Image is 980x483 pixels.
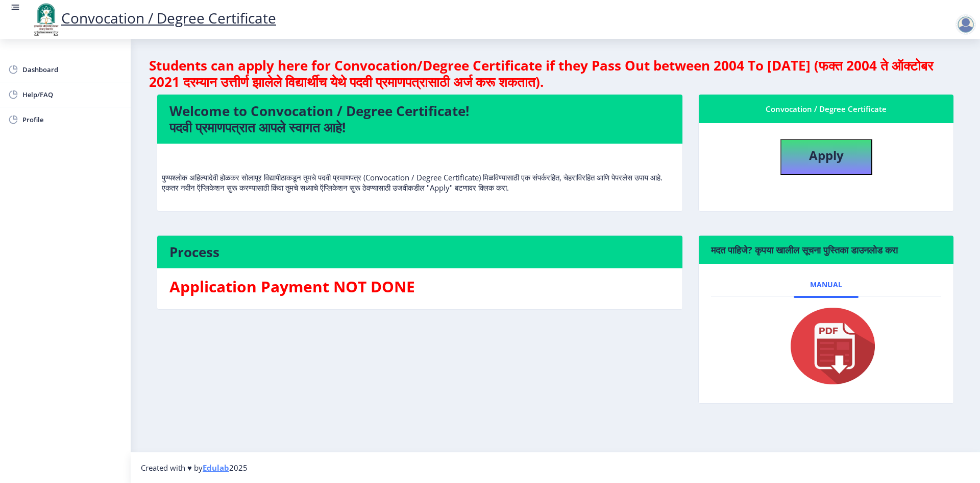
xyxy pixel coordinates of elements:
[22,63,122,76] span: Dashboard
[794,272,859,297] a: Manual
[31,2,61,37] img: logo
[31,8,276,28] a: Convocation / Degree Certificate
[711,103,941,115] div: Convocation / Degree Certificate
[22,88,122,101] span: Help/FAQ
[169,103,670,135] h4: Welcome to Convocation / Degree Certificate! पदवी प्रमाणपत्रात आपले स्वागत आहे!
[809,147,844,164] b: Apply
[711,244,941,256] h6: मदत पाहिजे? कृपया खालील सूचना पुस्तिका डाउनलोड करा
[169,277,670,297] h3: Application Payment NOT DONE
[775,305,877,387] img: pdf.png
[780,139,872,175] button: Apply
[203,463,229,473] a: Edulab
[22,113,122,126] span: Profile
[149,57,962,90] h4: Students can apply here for Convocation/Degree Certificate if they Pass Out between 2004 To [DATE...
[162,152,678,193] p: पुण्यश्लोक अहिल्यादेवी होळकर सोलापूर विद्यापीठाकडून तुमचे पदवी प्रमाणपत्र (Convocation / Degree C...
[141,463,248,473] span: Created with ♥ by 2025
[810,281,842,289] span: Manual
[169,244,670,260] h4: Process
